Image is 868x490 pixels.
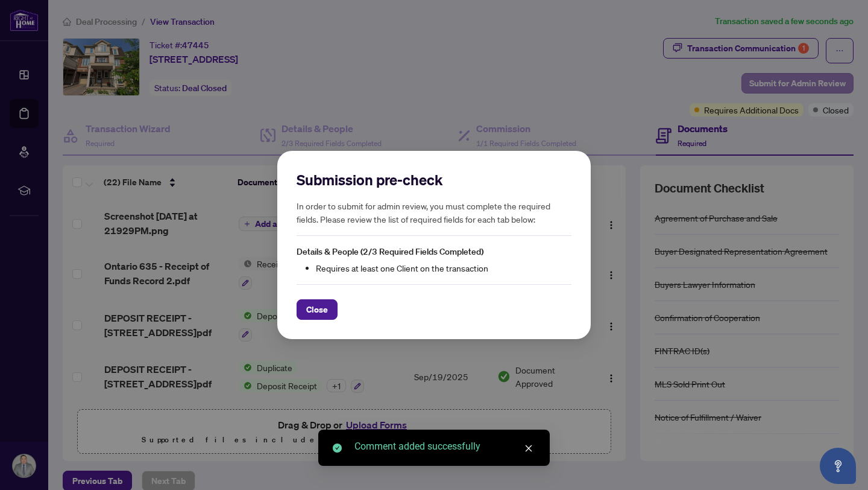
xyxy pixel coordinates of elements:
[333,444,342,453] span: check-circle
[820,448,856,484] button: Open asap
[297,299,338,320] button: Close
[297,170,571,189] h2: Submission pre-check
[522,442,535,455] a: Close
[354,439,535,454] div: Comment added successfully
[524,444,533,453] span: close
[297,246,483,257] span: Details & People (2/3 Required Fields Completed)
[316,261,571,275] li: Requires at least one Client on the transaction
[297,199,571,226] h5: In order to submit for admin review, you must complete the required fields. Please review the lis...
[306,300,328,319] span: Close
